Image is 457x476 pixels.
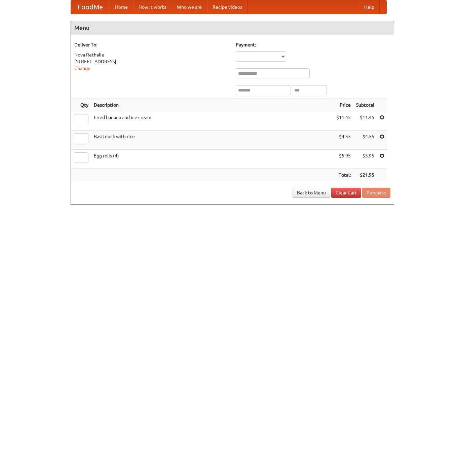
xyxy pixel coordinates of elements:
a: Change [74,66,90,71]
th: $21.95 [353,169,377,181]
th: Subtotal [353,99,377,111]
td: Basil duck with rice [91,131,334,150]
h5: Payment: [236,41,390,48]
th: Qty [71,99,91,111]
td: Fried banana and ice cream [91,111,334,131]
a: Home [110,0,133,14]
a: Help [359,0,380,14]
td: $11.45 [334,111,353,131]
a: FoodMe [71,0,110,14]
div: Nova Rethalie [74,51,229,58]
h5: Deliver To: [74,41,229,48]
h4: Menu [71,21,394,35]
a: Who we are [172,0,207,14]
button: Purchase [362,188,390,198]
td: Egg rolls (4) [91,150,334,169]
div: [STREET_ADDRESS] [74,58,229,65]
td: $11.45 [353,111,377,131]
a: Clear Cart [331,188,361,198]
a: How it works [133,0,172,14]
td: $4.55 [353,131,377,150]
td: $5.95 [334,150,353,169]
td: $5.95 [353,150,377,169]
a: Recipe videos [207,0,247,14]
a: Back to Menu [293,188,330,198]
th: Price [334,99,353,111]
th: Description [91,99,334,111]
td: $4.55 [334,131,353,150]
th: Total: [334,169,353,181]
